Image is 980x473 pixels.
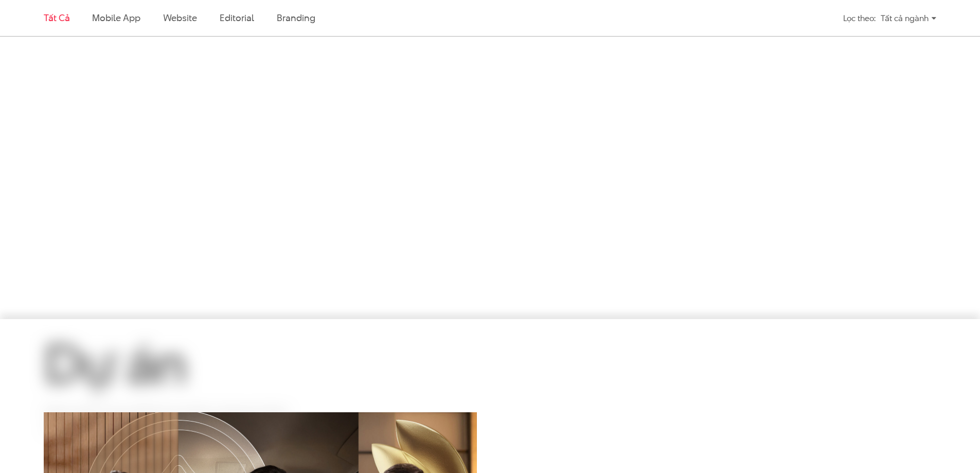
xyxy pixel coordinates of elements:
div: Lọc theo: [843,9,876,27]
a: Mobile app [92,11,140,24]
a: Tất cả [44,11,69,24]
a: Website [163,11,197,24]
a: Editorial [220,11,254,24]
a: Branding [277,11,315,24]
div: Tất cả ngành [881,9,936,27]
